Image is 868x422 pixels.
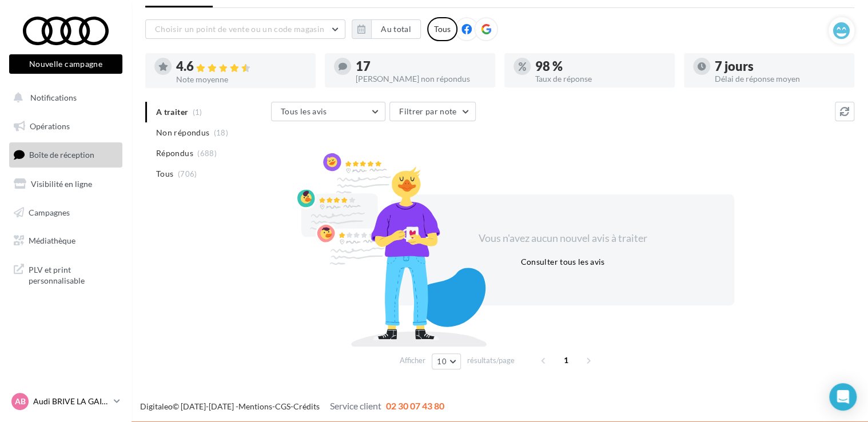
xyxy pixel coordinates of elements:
div: [PERSON_NAME] non répondus [356,75,486,83]
span: Tous [156,168,173,180]
a: Campagnes [7,201,125,225]
button: Filtrer par note [389,102,476,121]
button: 10 [432,353,461,369]
span: (688) [197,149,217,158]
div: Taux de réponse [535,75,666,83]
span: Tous les avis [281,106,327,116]
span: © [DATE]-[DATE] - - - [140,401,444,411]
span: Notifications [30,93,77,102]
a: Digitaleo [140,401,173,411]
span: Campagnes [29,207,70,217]
p: Audi BRIVE LA GAILLARDE [33,396,109,407]
span: AB [15,396,26,407]
button: Tous les avis [271,102,385,121]
span: Répondus [156,148,193,159]
div: Note moyenne [176,75,306,83]
span: Non répondus [156,127,209,138]
a: Opérations [7,114,125,138]
div: 4.6 [176,60,306,73]
span: Service client [330,400,381,411]
span: résultats/page [467,355,515,366]
span: Afficher [400,355,425,366]
button: Consulter tous les avis [516,255,609,269]
div: 98 % [535,60,666,73]
span: PLV et print personnalisable [29,262,118,286]
span: Médiathèque [29,236,75,245]
span: (18) [214,128,228,137]
div: Open Intercom Messenger [829,383,857,411]
button: Notifications [7,86,120,110]
a: Médiathèque [7,229,125,253]
span: Opérations [30,121,70,131]
button: Nouvelle campagne [9,54,122,74]
div: Délai de réponse moyen [715,75,845,83]
span: 1 [557,351,575,369]
div: 17 [356,60,486,73]
a: Boîte de réception [7,142,125,167]
button: Au total [352,19,421,39]
a: PLV et print personnalisable [7,257,125,291]
span: (706) [178,169,197,178]
div: Tous [427,17,457,41]
button: Au total [371,19,421,39]
span: Choisir un point de vente ou un code magasin [155,24,324,34]
span: 02 30 07 43 80 [386,400,444,411]
a: Mentions [238,401,272,411]
button: Choisir un point de vente ou un code magasin [145,19,345,39]
div: 7 jours [715,60,845,73]
span: Visibilité en ligne [31,179,92,189]
span: Boîte de réception [29,150,94,160]
a: Visibilité en ligne [7,172,125,196]
a: CGS [275,401,290,411]
a: Crédits [293,401,320,411]
div: Vous n'avez aucun nouvel avis à traiter [464,231,661,246]
a: AB Audi BRIVE LA GAILLARDE [9,391,122,412]
span: 10 [437,357,447,366]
